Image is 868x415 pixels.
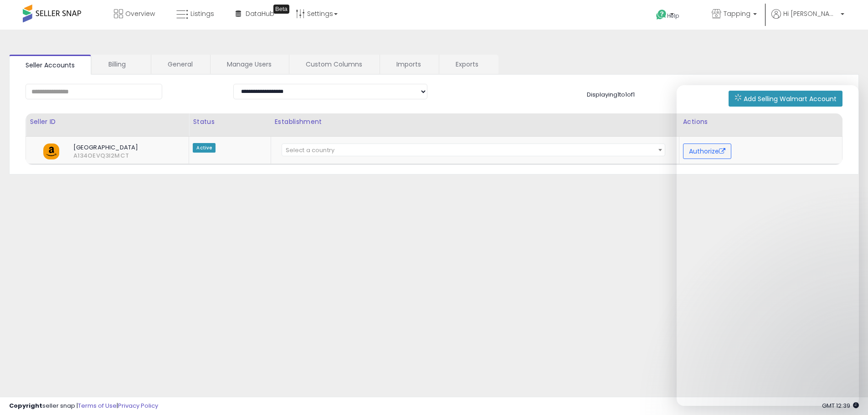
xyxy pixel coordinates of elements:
[67,152,83,160] span: A134OEVQ3I2MCT
[286,146,334,154] span: Select a country
[78,401,117,410] a: Terms of Use
[67,143,169,152] span: [GEOGRAPHIC_DATA]
[30,117,185,127] div: Seller ID
[587,90,635,99] span: Displaying 1 to 1 of 1
[439,55,498,74] a: Exports
[193,143,216,153] span: Active
[246,9,274,18] span: DataHub
[667,12,679,20] span: Help
[783,9,838,18] span: Hi [PERSON_NAME]
[92,55,150,74] a: Billing
[193,117,267,127] div: Status
[380,55,438,74] a: Imports
[190,9,214,18] span: Listings
[649,2,697,30] a: Help
[118,401,158,410] a: Privacy Policy
[275,117,675,127] div: Establishment
[9,402,158,410] div: seller snap | |
[9,401,42,410] strong: Copyright
[289,55,379,74] a: Custom Columns
[771,9,844,30] a: Hi [PERSON_NAME]
[125,9,155,18] span: Overview
[43,143,59,159] img: amazon.png
[656,9,667,20] i: Get Help
[9,55,91,75] a: Seller Accounts
[211,55,288,74] a: Manage Users
[151,55,209,74] a: General
[273,5,289,14] div: Tooltip anchor
[724,9,750,18] span: Tapping
[677,85,859,406] iframe: Intercom live chat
